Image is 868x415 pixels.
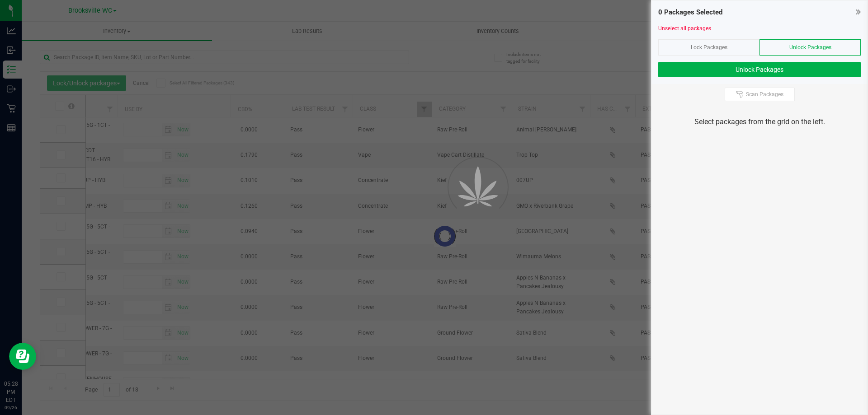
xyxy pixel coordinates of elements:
div: Select packages from the grid on the left. [663,117,856,127]
a: Unselect all packages [658,25,711,32]
span: Scan Packages [746,91,783,98]
span: Lock Packages [691,44,727,51]
button: Scan Packages [725,88,795,101]
iframe: Resource center [9,343,36,370]
span: Unlock Packages [789,44,831,51]
button: Unlock Packages [658,62,861,77]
